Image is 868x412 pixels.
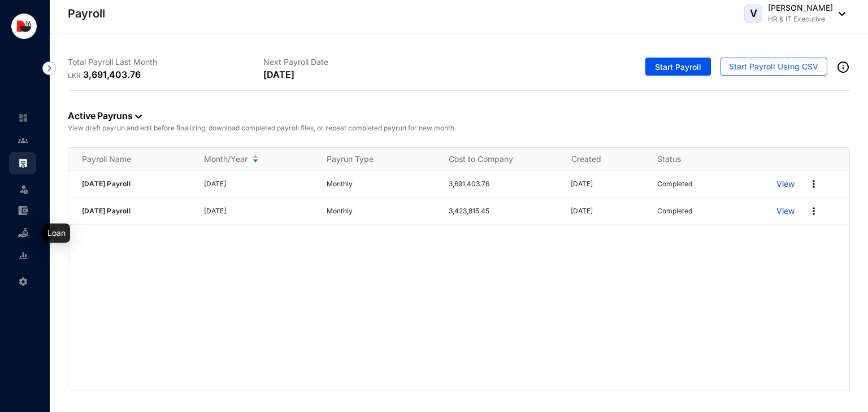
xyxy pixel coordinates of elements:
[68,6,105,21] p: Payroll
[808,205,819,217] img: more.27664ee4a8faa814348e188645a3c1fc.svg
[729,61,818,72] span: Start Payroll Using CSV
[750,8,757,19] span: V
[82,207,131,215] span: [DATE] Payroll
[42,62,56,75] img: nav-icon-right.af6afadce00d159da59955279c43614e.svg
[68,70,83,81] p: LKR
[9,222,36,244] li: Loan
[204,154,248,165] span: Month/Year
[720,58,827,76] button: Start Payroll Using CSV
[776,205,795,217] a: View
[449,178,557,190] p: 3,691,403.76
[18,277,28,287] img: settings-unselected.1febfda315e6e19643a1.svg
[645,58,711,76] button: Start Payroll
[768,14,833,25] p: HR & IT Executive
[263,68,294,81] p: [DATE]
[327,178,435,190] p: Monthly
[18,158,28,168] img: payroll.289672236c54bbec4828.svg
[313,148,435,170] th: Payrun Type
[204,178,313,190] p: [DATE]
[836,60,850,74] img: info-outined.c2a0bb1115a2853c7f4cb4062ec879bc.svg
[571,205,644,217] p: [DATE]
[9,129,36,152] li: Contacts
[204,205,313,217] p: [DATE]
[571,178,644,190] p: [DATE]
[18,205,28,216] img: expense-unselected.2edcf0507c847f3e9e96.svg
[135,115,142,119] img: dropdown-black.8e83cc76930a90b1a4fdb6d089b7bf3a.svg
[18,135,28,146] img: people-unselected.118708e94b43a90eceab.svg
[435,148,557,170] th: Cost to Company
[9,107,36,129] li: Home
[833,12,845,16] img: dropdown-black.8e83cc76930a90b1a4fdb6d089b7bf3a.svg
[776,178,795,190] a: View
[9,199,36,222] li: Expenses
[327,205,435,217] p: Monthly
[263,56,459,68] p: Next Payroll Date
[9,152,36,174] li: Payroll
[808,178,819,190] img: more.27664ee4a8faa814348e188645a3c1fc.svg
[449,205,557,217] p: 3,423,815.45
[11,14,37,39] img: logo
[68,110,142,121] a: Active Payruns
[558,148,644,170] th: Created
[18,183,29,195] img: leave-unselected.2934df6273408c3f84d9.svg
[657,178,692,190] p: Completed
[655,62,701,73] span: Start Payroll
[18,251,28,261] img: report-unselected.e6a6b4230fc7da01f883.svg
[9,244,36,267] li: Reports
[68,148,190,170] th: Payroll Name
[68,56,263,68] p: Total Payroll Last Month
[18,113,28,123] img: home-unselected.a29eae3204392db15eaf.svg
[657,205,692,217] p: Completed
[82,179,131,188] span: [DATE] Payroll
[644,148,763,170] th: Status
[18,228,28,238] img: loan-unselected.d74d20a04637f2d15ab5.svg
[83,68,141,81] p: 3,691,403.76
[768,2,833,14] p: [PERSON_NAME]
[68,122,850,134] p: View draft payrun and edit before finalizing, download completed payroll files, or repeat complet...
